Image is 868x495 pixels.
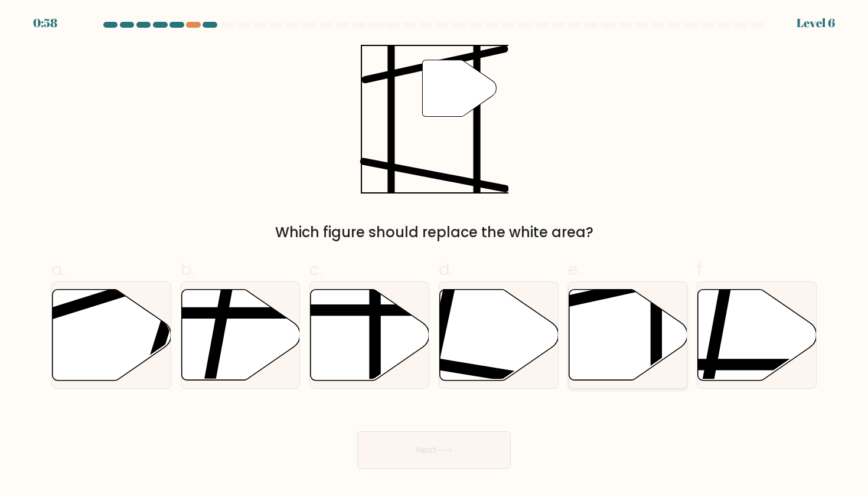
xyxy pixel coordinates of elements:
div: Level 6 [797,14,835,32]
span: e. [568,258,581,281]
span: f. [697,258,705,281]
div: 0:58 [33,14,57,32]
button: Next [357,431,511,469]
g: " [422,60,496,117]
span: b. [181,258,195,281]
span: c. [309,258,322,281]
span: a. [51,258,66,281]
div: Which figure should replace the white area? [58,222,810,243]
span: d. [439,258,453,281]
